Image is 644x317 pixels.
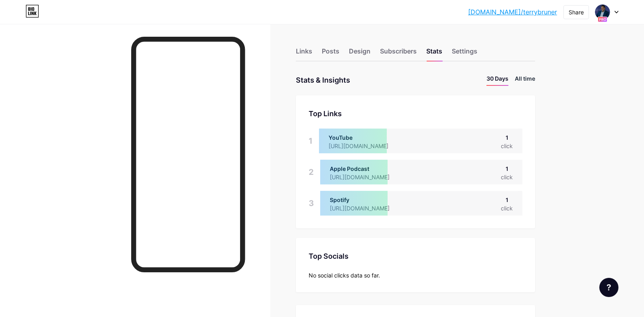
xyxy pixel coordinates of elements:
[486,74,508,86] li: 30 Days
[452,46,477,61] div: Settings
[309,251,522,262] div: Top Socials
[309,271,522,279] div: No social clicks data so far.
[595,4,610,20] img: digitalarmours
[569,8,584,16] div: Share
[380,46,417,61] div: Subscribers
[296,46,312,61] div: Links
[468,7,557,17] a: [DOMAIN_NAME]/terrybruner
[349,46,370,61] div: Design
[501,164,513,173] div: 1
[322,46,339,61] div: Posts
[309,160,314,184] div: 2
[309,191,314,216] div: 3
[515,74,535,86] li: All time
[309,129,313,153] div: 1
[501,204,513,212] div: click
[501,133,513,142] div: 1
[501,173,513,181] div: click
[501,196,513,204] div: 1
[426,46,442,61] div: Stats
[309,108,522,119] div: Top Links
[501,142,513,150] div: click
[296,74,350,86] div: Stats & Insights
